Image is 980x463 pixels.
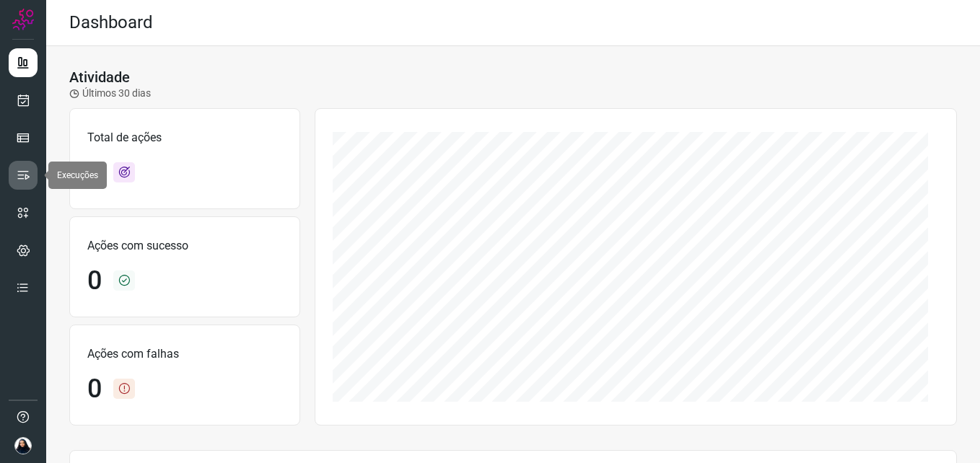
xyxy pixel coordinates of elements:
p: Ações com falhas [87,345,282,363]
h2: Dashboard [69,12,153,33]
img: Logo [12,9,34,30]
span: Execuções [57,170,98,180]
h1: 0 [87,157,102,188]
p: Total de ações [87,129,282,146]
h1: 0 [87,374,102,405]
h1: 0 [87,265,102,296]
img: 9c1dc0bd19ca9d802488e520c31d7c00.jpg [14,437,32,454]
p: Ações com sucesso [87,237,282,255]
p: Últimos 30 dias [69,86,151,101]
h3: Atividade [69,69,130,86]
